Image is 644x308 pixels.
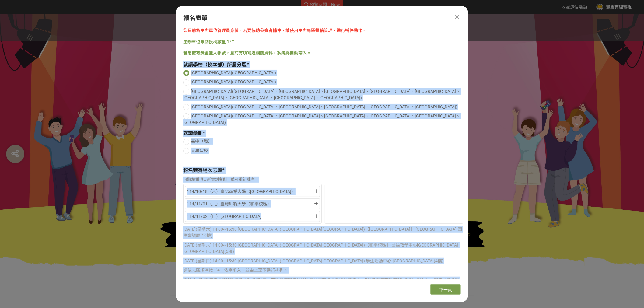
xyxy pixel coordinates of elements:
span: [GEOGRAPHIC_DATA]([GEOGRAPHIC_DATA]) [191,79,276,84]
div: 114/10/18（六）臺北商業大學（[GEOGRAPHIC_DATA]） [187,188,313,195]
button: 下一頁 [430,284,461,295]
span: 大專院校 [191,148,208,153]
p: [DATE](星期六) 14:00~15:30 [GEOGRAPHIC_DATA] ([GEOGRAPHIC_DATA][GEOGRAPHIC_DATA])【[GEOGRAPHIC_DATA]】... [183,226,463,239]
p: 報名時可按志願依序選填所屬區至多3場初賽，主辦單位將依報名時間及志願順序錄取參賽隊伍。如第1志願之場次[PERSON_NAME]，則依參賽者選填志願順序遞補至各場次額滿為止。 [183,277,463,289]
span: 就讀學校（校本部）所屬分區 [183,62,247,68]
span: 預覽時間：Now [310,2,340,7]
strong: 您目前為主辦單位管理員身份，若要協助參賽者補件，請使用主辦專區投稿管理，進行補件動作。 [183,28,366,33]
span: 若您擁有獎金獵人帳號，且前有填寫過相關資料，系統將自動帶入。 [183,51,311,55]
div: 114/11/02（日）[GEOGRAPHIC_DATA] [187,213,313,220]
p: 請依志願順序按「+」依序填入，並由上至下進行排列。 [183,267,463,274]
span: 高中（職） [191,139,212,144]
div: 114/11/01（六）臺灣師範大學（和平校區） [187,200,313,208]
div: 可將左側項目新增到右側，並可重新排序。 [183,177,463,183]
span: 收藏這個活動 [562,5,587,9]
span: [GEOGRAPHIC_DATA]([GEOGRAPHIC_DATA]) [191,70,276,75]
span: 報名競賽場次志願 [183,167,222,173]
h1: 2025全國租稅達人爭霸賽 [170,266,474,280]
p: [DATE](星期六) 14:00~15:30 [GEOGRAPHIC_DATA] ([GEOGRAPHIC_DATA][GEOGRAPHIC_DATA])【和平校區】 國語教學中心[GEOGR... [183,242,463,255]
p: [DATE](星期日) 14:00~15:30 [GEOGRAPHIC_DATA] ([GEOGRAPHIC_DATA][GEOGRAPHIC_DATA]) 學生活動中心-[GEOGRAPHIC... [183,258,463,264]
span: 就讀學制 [183,130,203,136]
span: [GEOGRAPHIC_DATA]([GEOGRAPHIC_DATA]、[GEOGRAPHIC_DATA]、[GEOGRAPHIC_DATA]、[GEOGRAPHIC_DATA]、[GEOGRA... [191,104,457,109]
span: 報名表單 [183,14,208,22]
span: [GEOGRAPHIC_DATA]([GEOGRAPHIC_DATA]、[GEOGRAPHIC_DATA]、[GEOGRAPHIC_DATA]、[GEOGRAPHIC_DATA]、[GEOGRA... [183,89,460,100]
span: 下一頁 [439,287,452,292]
span: [GEOGRAPHIC_DATA]([GEOGRAPHIC_DATA]、[GEOGRAPHIC_DATA]、[GEOGRAPHIC_DATA]、[GEOGRAPHIC_DATA]、[GEOGRA... [183,114,460,125]
span: 主辦單位限制投稿數量 1 件。 [183,39,239,44]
